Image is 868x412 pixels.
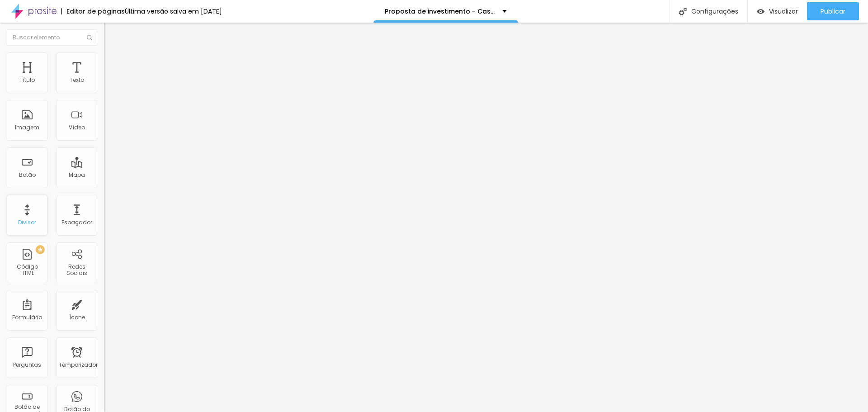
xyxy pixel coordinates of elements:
[69,123,85,131] font: Vídeo
[125,7,222,16] font: Última versão salva em [DATE]
[7,29,97,46] input: Buscar elemento
[19,76,35,84] font: Título
[15,123,39,131] font: Imagem
[13,361,41,369] font: Perguntas
[70,76,84,84] font: Texto
[61,218,92,226] font: Espaçador
[679,8,687,15] img: Ícone
[385,7,517,16] font: Proposta de investimento - Casamento
[59,361,98,369] font: Temporizador
[69,171,85,179] font: Mapa
[769,7,798,16] font: Visualizar
[821,7,845,16] font: Publicar
[12,313,42,321] font: Formulário
[87,35,92,40] img: Ícone
[757,8,764,15] img: view-1.svg
[19,171,36,179] font: Botão
[748,2,807,20] button: Visualizar
[69,313,85,321] font: Ícone
[17,263,38,277] font: Código HTML
[66,263,87,277] font: Redes Sociais
[807,2,859,20] button: Publicar
[18,218,36,226] font: Divisor
[66,7,125,16] font: Editor de páginas
[691,7,738,16] font: Configurações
